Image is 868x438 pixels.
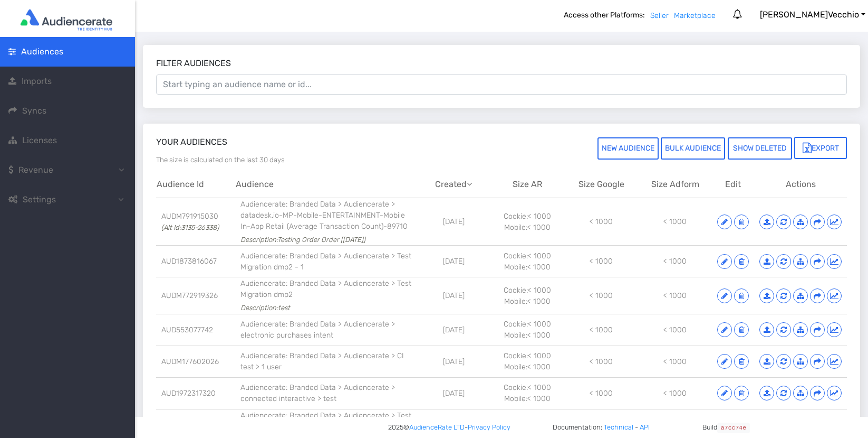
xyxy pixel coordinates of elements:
th: Size Google [564,171,638,198]
span: The size is calculated on the last 30 days [156,156,285,164]
span: [PERSON_NAME] Vecchio [760,10,859,20]
td: [DATE] [417,246,490,277]
td: [DATE] [417,198,490,246]
span: Build [702,422,749,432]
th: Actions [754,171,847,198]
h3: Your audiences [156,137,317,147]
button: BULK AUDIENCE [661,137,725,160]
button: NEW AUDIENCE [597,137,659,160]
td: AUDM791915030 [156,198,235,246]
div: Mobile: < 1000 [496,262,559,273]
span: Imports [22,76,52,86]
th: Size AR [490,171,564,198]
th: Size Adform [638,171,712,198]
td: < 1000 [638,277,712,314]
a: Seller [650,11,669,20]
button: Show deleted [728,137,792,160]
td: AUD553077742 [156,314,235,346]
iframe: JSD widget [862,433,868,438]
div: Cookie: < 1000 [496,211,559,222]
td: [DATE] [417,277,490,314]
span: Revenue [18,165,53,175]
td: < 1000 [564,198,638,246]
div: Cookie: < 1000 [496,350,559,361]
td: AUD1972317320 [156,377,235,409]
a: Privacy Policy [468,422,510,432]
td: < 1000 [638,246,712,277]
h3: Filter audiences [156,58,847,68]
div: Mobile: < 1000 [496,296,559,307]
td: Audiencerate: Branded Data > Audiencerate > CI test > 1 user [235,346,417,377]
code: a7cc74e [717,423,749,433]
td: < 1000 [638,314,712,346]
td: AUD1873816067 [156,246,235,277]
td: < 1000 [564,346,638,377]
button: Export [794,137,847,159]
td: [DATE] [417,377,490,409]
a: Technical [604,423,633,431]
td: < 1000 [564,246,638,277]
a: Marketplace [674,11,716,20]
td: < 1000 [638,198,712,246]
span: Syncs [22,106,46,116]
span: Settings [23,194,56,204]
td: < 1000 [564,314,638,346]
td: < 1000 [564,377,638,409]
span: Licenses [22,135,57,145]
div: Mobile: < 1000 [496,222,559,233]
span: Audiences [21,46,63,57]
input: Start typing an audience name or id... [156,74,847,95]
div: Description: Testing Order Order [[DATE]] [240,232,411,245]
th: Audience Id [156,171,235,198]
td: AUDM177602026 [156,346,235,377]
td: Audiencerate: Branded Data > Audiencerate > electronic purchases intent [235,314,417,346]
div: Cookie: < 1000 [496,250,559,262]
td: < 1000 [564,277,638,314]
span: Show deleted [733,144,787,153]
td: [DATE] [417,314,490,346]
div: Mobile: < 1000 [496,393,559,404]
td: < 1000 [638,346,712,377]
th: Created [417,171,490,198]
th: Audience [235,171,417,198]
th: Edit [712,171,754,198]
div: Description: test [240,300,411,313]
td: Audiencerate: Branded Data > Audiencerate > Test Migration dmp2 [235,277,417,314]
a: API [640,423,650,431]
div: Cookie: < 1000 [496,319,559,330]
td: [DATE] [417,346,490,377]
span: Documentation: - [553,422,650,432]
td: < 1000 [638,377,712,409]
div: Cookie: < 1000 [496,382,559,393]
span: (Alt Id: 3135-26338 ) [161,221,219,231]
td: Audiencerate: Branded Data > Audiencerate > Test Migration dmp2 - 1 [235,246,417,277]
div: Mobile: < 1000 [496,330,559,341]
div: Mobile: < 1000 [496,361,559,372]
a: AudienceRate LTD [409,422,465,432]
td: Audiencerate: Branded Data > Audiencerate > connected interactive > test [235,377,417,409]
b: Access other Platforms: [564,10,650,25]
td: AUDM772919326 [156,277,235,314]
td: Audiencerate: Branded Data > Audiencerate > datadesk.io-MP-Mobile-ENTERTAINMENT-Mobile In-App Ret... [235,198,417,246]
div: Cookie: < 1000 [496,285,559,296]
